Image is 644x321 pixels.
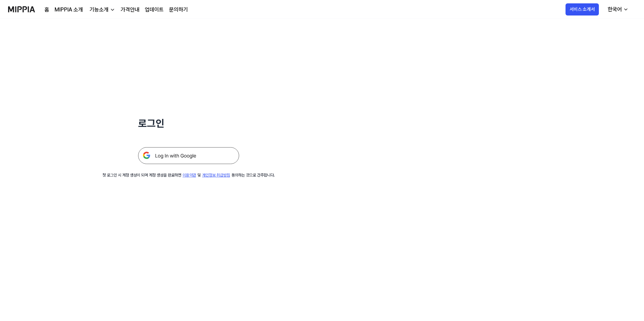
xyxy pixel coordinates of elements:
img: 구글 로그인 버튼 [138,147,239,164]
a: 업데이트 [145,6,164,14]
img: down [110,7,115,12]
div: 첫 로그인 시 계정 생성이 되며 계정 생성을 완료하면 및 동의하는 것으로 간주합니다. [102,172,275,178]
h1: 로그인 [138,116,239,131]
a: 가격안내 [121,6,139,14]
a: 홈 [44,6,49,14]
a: 문의하기 [169,6,188,14]
button: 한국어 [602,3,633,16]
button: 서비스 소개서 [566,3,599,15]
div: 한국어 [606,5,623,13]
a: 개인정보 취급방침 [202,173,230,178]
a: 이용약관 [183,173,196,178]
div: 기능소개 [88,6,110,14]
a: MIPPIA 소개 [55,6,83,14]
button: 기능소개 [88,6,115,14]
